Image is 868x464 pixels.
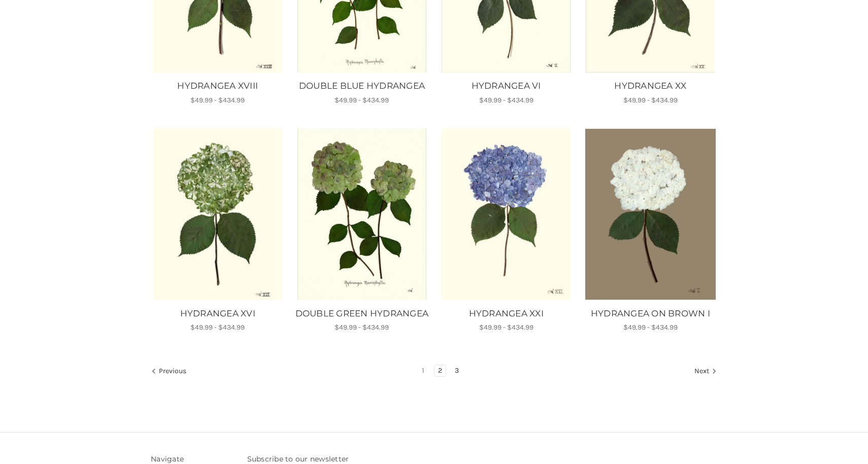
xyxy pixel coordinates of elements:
[296,128,427,300] a: DOUBLE GREEN HYDRANGEA, Price range from $49.99 to $434.99
[623,323,678,332] span: $49.99 - $434.99
[441,128,572,300] img: Unframed
[440,307,573,320] a: HYDRANGEA XXI, Price range from $49.99 to $434.99
[151,80,284,93] a: HYDRANGEA XVIII, Price range from $49.99 to $434.99
[190,96,245,104] span: $49.99 - $434.99
[418,365,428,376] a: Page 1 of 3
[479,323,533,332] span: $49.99 - $434.99
[151,307,284,320] a: HYDRANGEA XVI, Price range from $49.99 to $434.99
[152,128,283,300] a: HYDRANGEA XVI, Price range from $49.99 to $434.99
[441,128,572,300] a: HYDRANGEA XXI, Price range from $49.99 to $434.99
[151,365,190,378] a: Previous
[584,307,717,320] a: HYDRANGEA ON BROWN I, Price range from $49.99 to $434.99
[584,80,717,93] a: HYDRANGEA XX, Price range from $49.99 to $434.99
[451,365,462,376] a: Page 3 of 3
[435,365,446,376] a: Page 2 of 3
[585,128,716,300] a: HYDRANGEA ON BROWN I, Price range from $49.99 to $434.99
[479,96,533,104] span: $49.99 - $434.99
[295,307,428,320] a: DOUBLE GREEN HYDRANGEA, Price range from $49.99 to $434.99
[296,128,427,300] img: Unframed
[152,128,283,300] img: Unframed
[151,365,717,379] nav: pagination
[335,96,389,104] span: $49.99 - $434.99
[623,96,678,104] span: $49.99 - $434.99
[295,80,428,93] a: DOUBLE BLUE HYDRANGEA, Price range from $49.99 to $434.99
[190,323,245,332] span: $49.99 - $434.99
[335,323,389,332] span: $49.99 - $434.99
[691,365,717,378] a: Next
[440,80,573,93] a: HYDRANGEA VI, Price range from $49.99 to $434.99
[585,129,716,300] img: Unframed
